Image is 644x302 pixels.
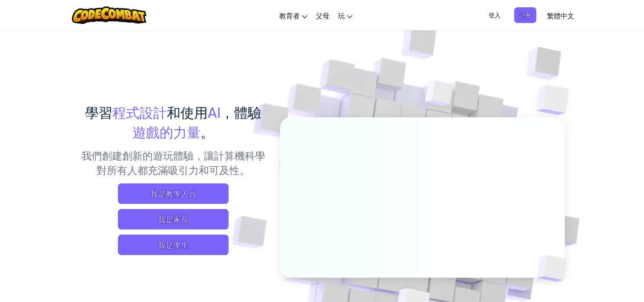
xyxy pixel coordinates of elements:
p: 我們創建創新的遊玩體驗，讓計算機科學對所有人都充滿吸引力和可及性。 [80,148,267,177]
span: 程式設計 [112,104,167,121]
img: 重疊立方體 [519,64,593,136]
span: 學習 [85,104,112,121]
a: 繁體中文 [543,4,578,27]
img: 重疊立方體 [523,237,587,299]
a: 父母 [312,4,334,27]
a: 我是教學人員 [118,183,229,204]
span: 遊戲的力量 [132,123,200,140]
a: 教育者 [275,4,312,27]
span: 繁體中文 [547,11,574,20]
img: CodeCombat 標誌 [72,6,146,24]
button: 登入 [484,7,506,23]
button: 註冊 [514,7,536,23]
span: ，體驗 [220,104,261,121]
button: 我是學生 [118,235,229,255]
span: AI [208,104,220,121]
span: 玩 [338,11,345,20]
span: 教育者 [279,11,300,20]
a: 玩 [334,4,357,27]
img: 重疊立方體 [409,64,470,127]
span: 。 [200,123,214,140]
span: 和使用 [167,104,208,121]
a: 我是家長 [118,209,229,229]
